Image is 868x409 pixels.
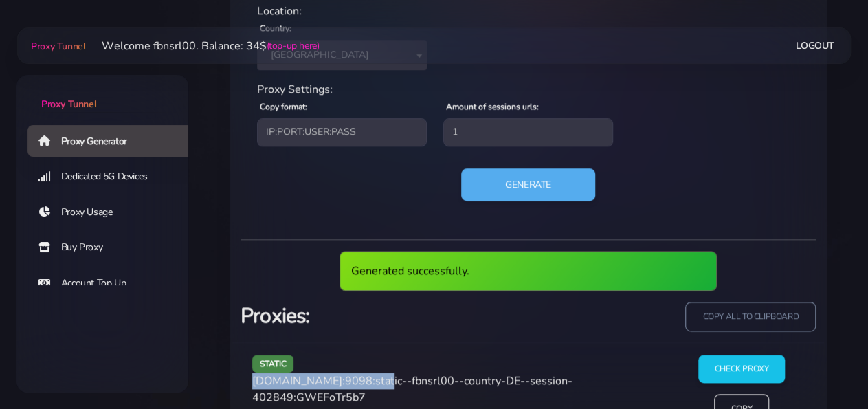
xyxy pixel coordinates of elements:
button: Generate [461,168,595,201]
div: Location: [249,3,808,19]
label: Amount of sessions urls: [446,100,539,113]
a: Buy Proxy [27,232,199,263]
h3: Proxies: [241,302,520,330]
a: Proxy Usage [27,197,199,228]
span: Proxy Tunnel [41,98,96,111]
a: Proxy Tunnel [16,75,188,111]
div: Proxy Settings: [249,81,808,98]
span: static [252,355,294,372]
label: Copy format: [260,100,307,113]
a: Proxy Generator [27,125,199,157]
a: (top-up here) [266,38,319,53]
span: [DOMAIN_NAME]:9098:static--fbnsrl00--country-DE--session-402849:GWEFoTr5b7 [252,373,572,405]
a: Proxy Tunnel [28,35,85,57]
iframe: Webchat Widget [665,184,851,392]
a: Account Top Up [27,267,199,299]
a: Dedicated 5G Devices [27,161,199,192]
li: Welcome fbnsrl00. Balance: 34$ [85,38,319,54]
label: Country: [260,22,291,34]
span: Proxy Tunnel [31,40,85,53]
div: Generated successfully. [340,251,717,291]
a: Logout [796,33,834,58]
